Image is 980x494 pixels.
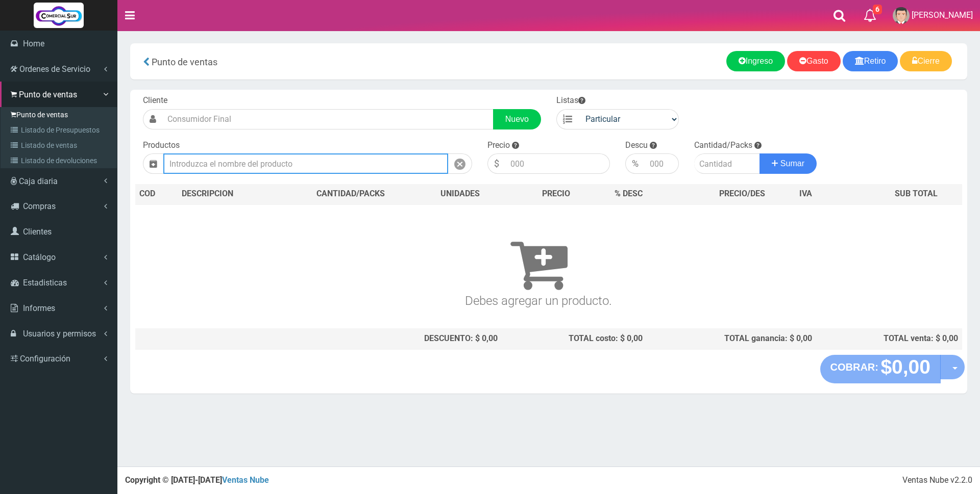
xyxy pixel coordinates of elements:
[895,188,938,200] span: SUB TOTAL
[23,201,56,211] span: Compras
[19,64,90,74] span: Ordenes de Servicio
[135,184,178,204] th: COD
[902,475,972,486] div: Ventas Nube v2.2.0
[3,153,117,168] a: Listado de devoluciones
[143,140,180,151] label: Productos
[900,51,952,71] a: Cierre
[3,107,117,122] a: Punto de ventas
[820,333,958,345] div: TOTAL venta: $ 0,00
[23,39,44,48] span: Home
[487,153,505,174] div: $
[625,153,645,174] div: %
[645,153,679,174] input: 000
[787,51,841,71] a: Gasto
[418,184,502,204] th: UNIDADES
[799,189,812,198] span: IVA
[651,333,812,345] div: TOTAL ganancia: $ 0,00
[34,3,84,28] img: Logo grande
[880,356,930,378] strong: $0,00
[487,140,510,151] label: Precio
[843,51,898,71] a: Retiro
[542,188,570,200] span: PRECIO
[694,153,760,174] input: Cantidad
[283,184,418,204] th: CANTIDAD/PACKS
[719,189,765,198] span: PRECIO/DES
[780,159,804,168] span: Sumar
[162,109,494,129] input: Consumidor Final
[3,122,117,138] a: Listado de Presupuestos
[287,333,498,345] div: DESCUENTO: $ 0,00
[873,5,882,14] span: 6
[23,252,56,262] span: Catálogo
[893,7,910,24] img: User Image
[820,355,941,383] button: COBRAR: $0,00
[556,95,585,107] label: Listas
[694,140,752,151] label: Cantidad/Packs
[505,153,610,174] input: 000
[23,303,55,313] span: Informes
[726,51,785,71] a: Ingreso
[759,153,817,174] button: Sumar
[197,189,233,198] span: CRIPCION
[23,329,96,339] span: Usuarios y permisos
[20,354,70,363] span: Configuración
[912,10,973,20] span: [PERSON_NAME]
[19,90,77,99] span: Punto de ventas
[125,475,269,485] strong: Copyright © [DATE]-[DATE]
[222,475,269,485] a: Ventas Nube
[3,138,117,153] a: Listado de ventas
[493,109,541,129] a: Nuevo
[139,219,938,307] h3: Debes agregar un producto.
[163,153,448,174] input: Introduzca el nombre del producto
[178,184,283,204] th: DES
[23,227,52,237] span: Clientes
[830,361,878,373] strong: COBRAR:
[506,333,643,345] div: TOTAL costo: $ 0,00
[625,140,648,151] label: Descu
[615,189,643,198] span: % DESC
[23,278,67,288] span: Estadisticas
[19,176,58,186] span: Caja diaria
[152,57,217,67] span: Punto de ventas
[143,95,167,107] label: Cliente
